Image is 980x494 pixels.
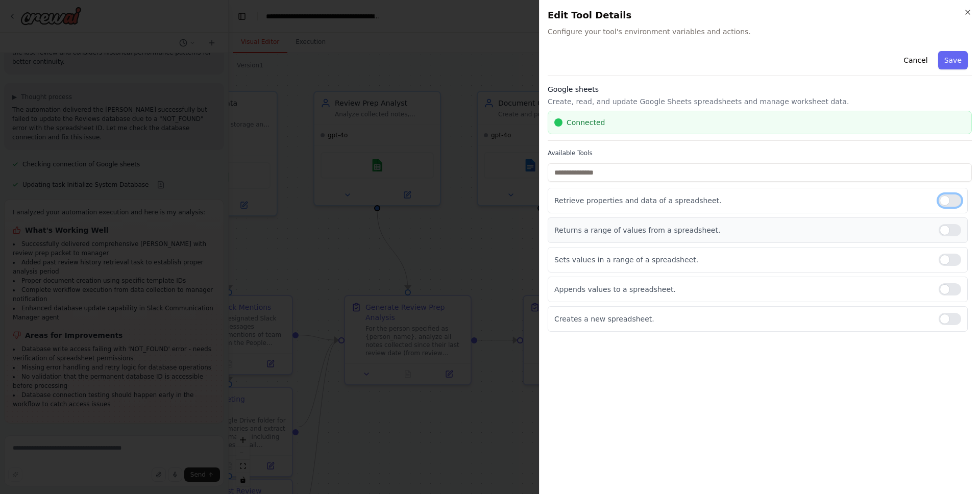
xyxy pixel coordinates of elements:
[554,314,930,324] p: Creates a new spreadsheet.
[548,27,972,37] span: Configure your tool's environment variables and actions.
[554,284,930,294] p: Appends values to a spreadsheet.
[554,255,930,265] p: Sets values in a range of a spreadsheet.
[548,96,972,107] p: Create, read, and update Google Sheets spreadsheets and manage worksheet data.
[897,51,934,69] button: Cancel
[548,149,972,157] label: Available Tools
[567,117,605,128] span: Connected
[548,8,972,22] h2: Edit Tool Details
[938,51,968,69] button: Save
[548,84,972,94] h3: Google sheets
[554,225,930,235] p: Returns a range of values from a spreadsheet.
[554,195,930,206] p: Retrieve properties and data of a spreadsheet.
